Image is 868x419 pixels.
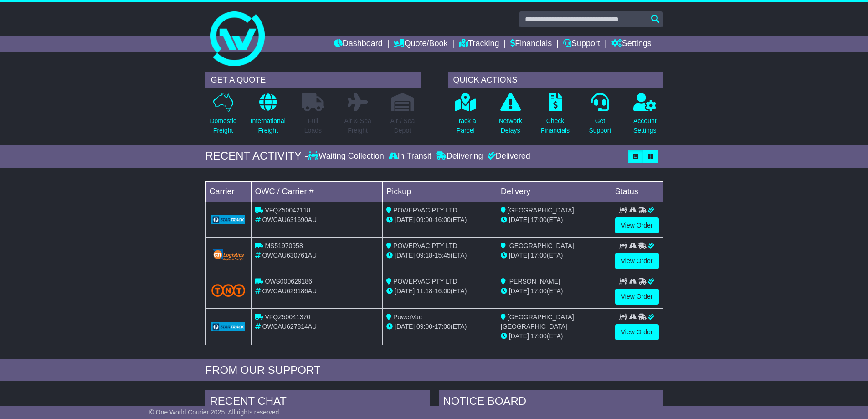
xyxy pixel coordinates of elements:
span: © One World Courier 2025. All rights reserved. [149,409,281,416]
span: OWCAU631690AU [262,216,317,223]
div: - (ETA) [386,322,493,331]
span: VFQZ50041370 [265,313,310,321]
span: [DATE] [509,332,529,340]
div: RECENT ACTIVITY - [205,150,308,163]
a: View Order [615,217,659,233]
div: - (ETA) [386,286,493,296]
img: GetCarrierServiceLogo [211,248,246,261]
td: Delivery [497,181,611,202]
a: View Order [615,289,659,305]
p: Account Settings [633,116,657,135]
td: Carrier [205,181,251,202]
div: (ETA) [501,215,607,225]
span: 17:00 [531,216,547,223]
span: POWERVAC PTY LTD [393,207,457,214]
a: Settings [611,36,652,52]
div: In Transit [386,151,434,161]
span: 17:00 [531,287,547,295]
a: Financials [510,36,552,52]
div: NOTICE BOARD [439,390,663,415]
span: [DATE] [395,287,415,295]
span: POWERVAC PTY LTD [393,278,457,285]
td: Status [611,181,663,202]
a: Tracking [459,36,499,52]
span: 15:45 [435,252,451,259]
p: Air & Sea Freight [344,116,371,135]
span: 17:00 [435,323,451,330]
a: Track aParcel [455,93,477,140]
p: Network Delays [498,116,522,135]
div: (ETA) [501,331,607,341]
span: [DATE] [509,287,529,295]
a: CheckFinancials [540,93,570,140]
span: MS51970958 [265,242,303,249]
td: OWC / Carrier # [251,181,383,202]
div: RECENT CHAT [205,390,430,415]
div: QUICK ACTIONS [448,72,663,88]
div: - (ETA) [386,251,493,260]
div: (ETA) [501,251,607,260]
a: Dashboard [334,36,383,52]
span: 16:00 [435,216,451,223]
span: [GEOGRAPHIC_DATA] [GEOGRAPHIC_DATA] [501,313,574,330]
div: Waiting Collection [308,151,386,161]
span: [DATE] [395,252,415,259]
span: 16:00 [435,287,451,295]
span: VFQZ50042118 [265,207,310,214]
p: Get Support [589,116,611,135]
a: DomesticFreight [209,93,236,140]
div: Delivering [434,151,485,161]
a: View Order [615,253,659,269]
span: PowerVac [393,313,422,321]
a: GetSupport [588,93,611,140]
span: [DATE] [395,216,415,223]
td: Pickup [383,181,497,202]
div: FROM OUR SUPPORT [205,364,663,377]
span: [DATE] [509,252,529,259]
p: Domestic Freight [210,116,236,135]
a: Support [563,36,600,52]
span: POWERVAC PTY LTD [393,242,457,249]
span: 09:18 [416,252,432,259]
p: Air / Sea Depot [390,116,415,135]
div: (ETA) [501,286,607,296]
span: 17:00 [531,332,547,340]
span: OWS000629186 [265,278,312,285]
span: 17:00 [531,252,547,259]
p: Track a Parcel [455,116,476,135]
span: OWCAU627814AU [262,323,317,330]
span: 09:00 [416,216,432,223]
span: OWCAU629186AU [262,287,317,295]
div: - (ETA) [386,215,493,225]
div: Delivered [485,151,530,161]
span: [GEOGRAPHIC_DATA] [508,242,574,249]
a: InternationalFreight [250,93,286,140]
a: NetworkDelays [498,93,522,140]
span: 11:18 [416,287,432,295]
div: GET A QUOTE [205,72,421,88]
p: Full Loads [302,116,324,135]
p: International Freight [251,116,286,135]
span: [DATE] [509,216,529,223]
span: OWCAU630761AU [262,252,317,259]
span: [DATE] [395,323,415,330]
a: Quote/Book [394,36,447,52]
a: View Order [615,324,659,340]
span: [PERSON_NAME] [508,278,560,285]
img: GetCarrierServiceLogo [211,322,246,331]
p: Check Financials [541,116,570,135]
img: TNT_Domestic.png [211,284,246,296]
span: 09:00 [416,323,432,330]
img: GetCarrierServiceLogo [211,215,246,224]
a: AccountSettings [633,93,657,140]
span: [GEOGRAPHIC_DATA] [508,207,574,214]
